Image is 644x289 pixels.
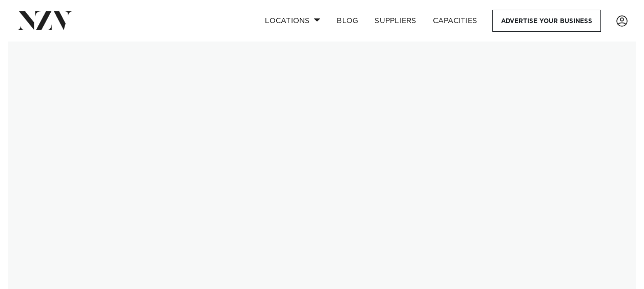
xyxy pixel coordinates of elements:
a: BLOG [328,10,366,32]
img: nzv-logo.png [16,11,72,30]
a: SUPPLIERS [366,10,424,32]
a: Locations [257,10,328,32]
a: Capacities [425,10,486,32]
a: Advertise your business [492,10,601,32]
